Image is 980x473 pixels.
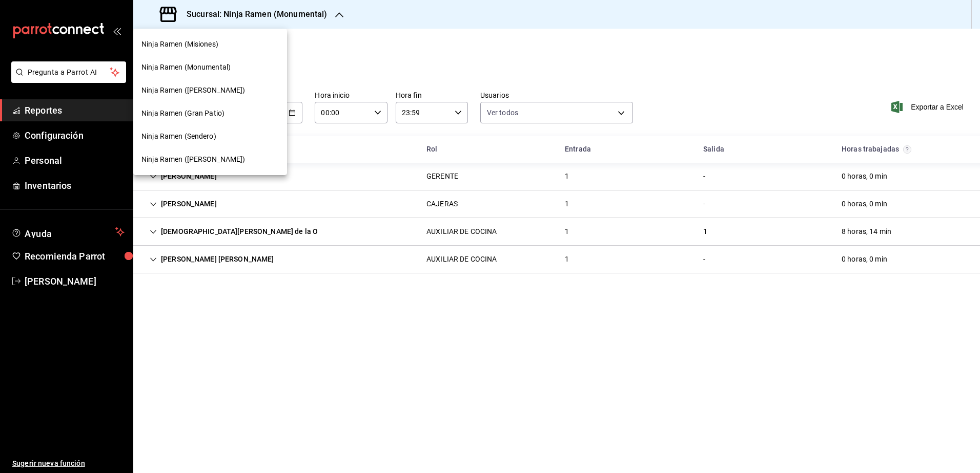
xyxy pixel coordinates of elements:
div: Ninja Ramen (Monumental) [133,56,287,79]
span: Ninja Ramen (Gran Patio) [141,108,224,119]
span: Ninja Ramen ([PERSON_NAME]) [141,154,246,165]
div: Ninja Ramen ([PERSON_NAME]) [133,148,287,171]
span: Ninja Ramen (Sendero) [141,131,216,142]
div: Ninja Ramen (Sendero) [133,125,287,148]
span: Ninja Ramen (Monumental) [141,62,231,73]
div: Ninja Ramen ([PERSON_NAME]) [133,79,287,102]
span: Ninja Ramen (Misiones) [141,39,218,50]
div: Ninja Ramen (Misiones) [133,33,287,56]
div: Ninja Ramen (Gran Patio) [133,102,287,125]
span: Ninja Ramen ([PERSON_NAME]) [141,85,246,96]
